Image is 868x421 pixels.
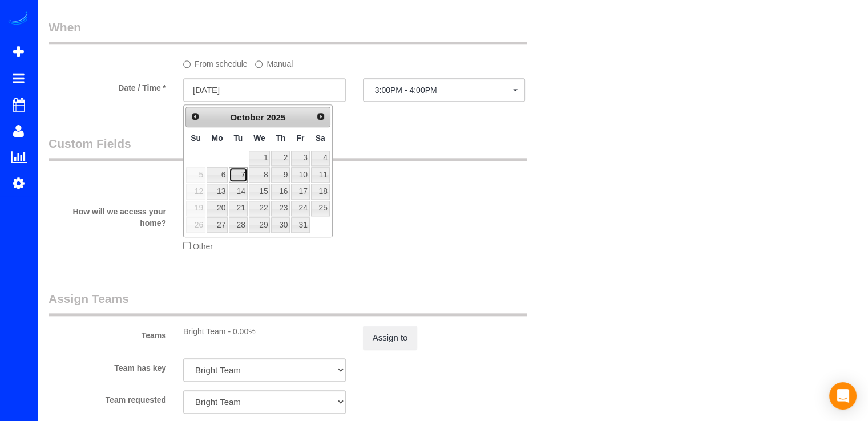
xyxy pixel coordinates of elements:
[186,167,205,183] span: 5
[191,112,200,121] span: Prev
[187,108,203,124] a: Prev
[229,167,247,183] a: 7
[271,167,290,183] a: 9
[375,86,514,95] span: 3:00PM - 4:00PM
[311,167,330,183] a: 11
[230,112,264,122] span: October
[207,201,228,216] a: 20
[276,133,285,143] span: Thursday
[271,217,290,233] a: 30
[249,167,271,183] a: 8
[193,242,213,251] span: Other
[313,108,329,124] a: Next
[266,112,285,122] span: 2025
[249,217,271,233] a: 29
[255,54,293,70] label: Manual
[271,184,290,199] a: 16
[207,217,228,233] a: 27
[40,326,175,341] label: Teams
[183,60,191,68] input: From schedule
[40,390,175,406] label: Team requested
[297,133,305,143] span: Friday
[829,382,857,410] div: Open Intercom Messenger
[229,184,247,199] a: 14
[291,217,309,233] a: 31
[363,326,418,350] button: Assign to
[233,133,243,143] span: Tuesday
[212,133,223,143] span: Monday
[291,151,309,166] a: 3
[186,201,205,216] span: 19
[253,133,265,143] span: Wednesday
[183,78,346,102] input: MM/DD/YYYY
[316,112,325,121] span: Next
[183,54,248,70] label: From schedule
[255,60,263,68] input: Manual
[249,151,271,166] a: 1
[311,151,330,166] a: 4
[49,19,527,44] legend: When
[271,151,290,166] a: 2
[207,184,228,199] a: 13
[207,167,228,183] a: 6
[316,133,325,143] span: Saturday
[186,184,205,199] span: 12
[291,167,309,183] a: 10
[49,135,527,161] legend: Custom Fields
[7,11,30,27] img: Automaid Logo
[193,229,288,238] span: I will leave an access code
[186,217,205,233] span: 26
[291,201,309,216] a: 24
[271,201,290,216] a: 23
[311,201,330,216] a: 25
[40,78,175,94] label: Date / Time *
[249,184,271,199] a: 15
[229,201,247,216] a: 21
[363,78,526,102] button: 3:00PM - 4:00PM
[40,202,175,229] label: How will we access your home?
[183,326,346,337] div: Bright Team - 0.00%
[311,184,330,199] a: 18
[40,358,175,374] label: Team has key
[291,184,309,199] a: 17
[229,217,247,233] a: 28
[191,133,201,143] span: Sunday
[49,290,527,316] legend: Assign Teams
[249,201,271,216] a: 22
